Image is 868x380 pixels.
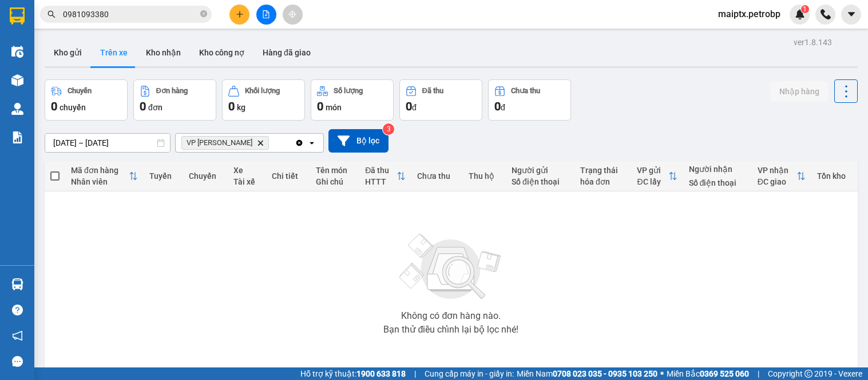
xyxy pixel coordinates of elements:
[580,166,625,175] div: Trạng thái
[140,99,146,113] span: 0
[399,79,482,121] button: Đã thu0đ
[233,166,260,175] div: Xe
[821,9,831,19] img: phone-icon
[637,166,668,175] div: VP gửi
[45,134,170,152] input: Select a date range.
[841,5,861,25] button: caret-down
[689,178,746,187] div: Số điện thoại
[553,369,657,378] strong: 0708 023 035 - 0935 103 250
[422,87,443,95] div: Đã thu
[667,367,749,380] span: Miền Bắc
[365,166,396,175] div: Đã thu
[469,171,500,181] div: Thu hộ
[512,166,569,175] div: Người gửi
[801,5,809,13] sup: 1
[752,161,811,191] th: Toggle SortBy
[383,325,518,334] div: Bạn thử điều chỉnh lại bộ lọc nhé!
[228,99,235,113] span: 0
[359,161,411,191] th: Toggle SortBy
[257,139,264,146] svg: Delete
[817,171,852,181] div: Tồn kho
[307,138,316,147] svg: open
[11,103,23,115] img: warehouse-icon
[300,367,406,380] span: Hỗ trợ kỹ thuật:
[253,39,320,66] button: Hàng đã giao
[758,367,759,380] span: |
[417,171,457,181] div: Chưa thu
[45,79,128,121] button: Chuyến0chuyến
[383,123,394,135] sup: 3
[11,278,23,290] img: warehouse-icon
[283,5,303,25] button: aim
[10,7,25,25] img: logo-vxr
[68,87,92,95] div: Chuyến
[11,131,23,143] img: solution-icon
[804,370,812,378] span: copyright
[414,367,416,380] span: |
[181,136,269,150] span: VP Minh Hưng, close by backspace
[256,5,276,25] button: file-add
[45,39,91,66] button: Kho gửi
[133,79,216,121] button: Đơn hàng0đơn
[245,87,280,95] div: Khối lượng
[200,10,207,17] span: close-circle
[51,99,57,113] span: 0
[412,103,417,112] span: đ
[12,305,23,315] span: question-circle
[758,166,796,175] div: VP nhận
[365,177,396,186] div: HTTT
[517,367,657,380] span: Miền Nam
[60,103,86,112] span: chuyến
[406,99,412,113] span: 0
[190,39,253,66] button: Kho công nợ
[149,171,177,181] div: Tuyến
[328,129,389,153] button: Bộ lọc
[709,7,790,21] span: maiptx.petrobp
[394,227,508,307] img: svg+xml;base64,PHN2ZyBjbGFzcz0ibGlzdC1wbHVnX19zdmciIHhtbG5zPSJodHRwOi8vd3d3LnczLm9yZy8yMDAwL3N2Zy...
[401,311,501,321] div: Không có đơn hàng nào.
[63,8,198,21] input: Tìm tên, số ĐT hoặc mã đơn
[512,177,569,186] div: Số điện thoại
[794,36,832,49] div: ver 1.8.143
[795,9,805,19] img: icon-new-feature
[295,138,304,147] svg: Clear all
[689,165,746,174] div: Người nhận
[91,39,137,66] button: Trên xe
[71,177,129,186] div: Nhân viên
[271,137,272,149] input: Selected VP Minh Hưng.
[12,356,23,367] span: message
[233,177,260,186] div: Tài xế
[236,10,244,18] span: plus
[316,177,354,186] div: Ghi chú
[425,367,514,380] span: Cung cấp máy in - giấy in:
[334,87,363,95] div: Số lượng
[637,177,668,186] div: ĐC lấy
[156,87,188,95] div: Đơn hàng
[200,9,207,20] span: close-circle
[311,79,394,121] button: Số lượng0món
[580,177,625,186] div: hóa đơn
[700,369,749,378] strong: 0369 525 060
[846,9,857,19] span: caret-down
[326,103,342,112] span: món
[631,161,683,191] th: Toggle SortBy
[511,87,540,95] div: Chưa thu
[11,74,23,86] img: warehouse-icon
[660,371,664,376] span: ⚪️
[494,99,501,113] span: 0
[47,10,56,18] span: search
[65,161,144,191] th: Toggle SortBy
[148,103,162,112] span: đơn
[187,138,252,147] span: VP Minh Hưng
[317,99,323,113] span: 0
[770,81,829,102] button: Nhập hàng
[12,330,23,341] span: notification
[758,177,796,186] div: ĐC giao
[222,79,305,121] button: Khối lượng0kg
[272,171,304,181] div: Chi tiết
[316,166,354,175] div: Tên món
[71,166,129,175] div: Mã đơn hàng
[262,10,270,18] span: file-add
[229,5,249,25] button: plus
[356,369,406,378] strong: 1900 633 818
